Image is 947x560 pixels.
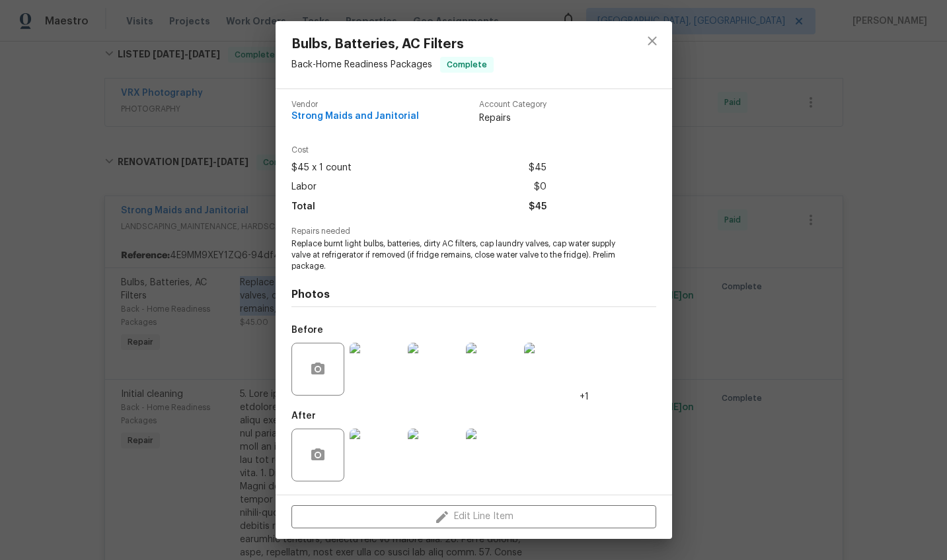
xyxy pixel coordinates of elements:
h5: Before [291,326,323,335]
span: $45 x 1 count [291,158,352,178]
span: Bulbs, Batteries, AC Filters [291,37,494,52]
h5: After [291,411,316,421]
span: $0 [534,178,547,197]
span: Repairs [479,112,547,125]
span: Strong Maids and Janitorial [291,112,419,122]
span: Vendor [291,100,419,109]
span: Replace burnt light bulbs, batteries, dirty AC filters, cap laundry valves, cap water supply valv... [291,238,620,271]
button: close [636,25,668,57]
span: $45 [529,158,547,178]
span: +1 [580,390,589,403]
span: Account Category [479,100,547,109]
span: Cost [291,146,547,155]
span: Total [291,197,315,217]
span: Labor [291,178,317,197]
span: Complete [441,58,492,71]
span: Back - Home Readiness Packages [291,60,432,69]
h4: Photos [291,288,656,301]
span: Repairs needed [291,227,656,236]
span: $45 [529,197,547,217]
